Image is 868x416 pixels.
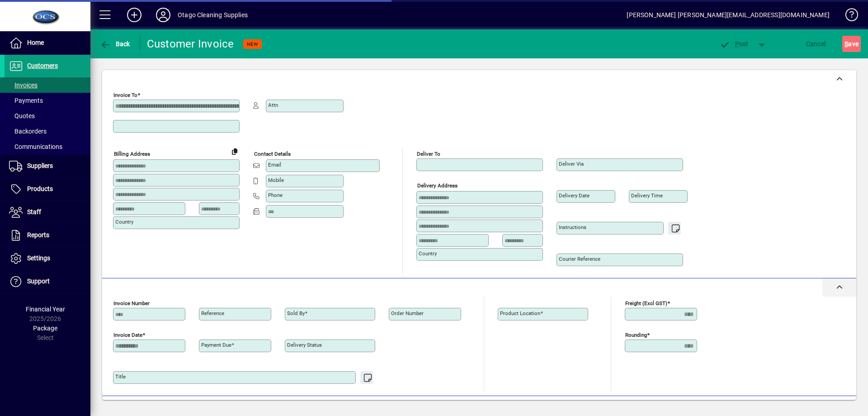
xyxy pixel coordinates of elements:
[120,7,149,23] button: Add
[631,192,663,199] mat-label: Delivery time
[559,224,586,230] mat-label: Instructions
[839,2,857,31] a: Knowledge Base
[268,162,281,168] mat-label: Email
[287,342,322,348] mat-label: Delivery status
[115,373,126,380] mat-label: Title
[719,40,749,48] span: ost
[98,36,132,52] button: Back
[27,208,41,215] span: Staff
[268,177,284,183] mat-label: Mobile
[735,40,739,48] span: P
[391,310,424,316] mat-label: Order number
[715,36,753,52] button: Post
[27,277,50,285] span: Support
[842,36,861,52] button: Save
[5,247,90,270] a: Settings
[113,92,137,98] mat-label: Invoice To
[33,325,57,332] span: Package
[5,155,90,177] a: Suppliers
[100,40,130,48] span: Back
[27,231,49,239] span: Reports
[5,139,90,154] a: Communications
[27,254,50,262] span: Settings
[559,256,600,262] mat-label: Courier Reference
[419,250,437,257] mat-label: Country
[500,310,540,316] mat-label: Product location
[27,162,53,169] span: Suppliers
[113,332,142,338] mat-label: Invoice date
[90,36,140,52] app-page-header-button: Back
[27,185,53,192] span: Products
[5,201,90,224] a: Staff
[9,81,38,89] span: Invoices
[5,124,90,139] a: Backorders
[149,7,178,23] button: Profile
[113,300,150,306] mat-label: Invoice number
[115,219,133,225] mat-label: Country
[147,37,234,51] div: Customer Invoice
[287,310,305,316] mat-label: Sold by
[417,151,440,157] mat-label: Deliver To
[844,37,859,51] span: ave
[27,62,58,69] span: Customers
[26,306,65,313] span: Financial Year
[27,39,44,46] span: Home
[625,300,667,306] mat-label: Freight (excl GST)
[227,144,242,158] button: Copy to Delivery address
[5,178,90,201] a: Products
[559,192,590,199] mat-label: Delivery date
[268,102,278,108] mat-label: Attn
[5,32,90,54] a: Home
[9,97,43,104] span: Payments
[9,128,47,135] span: Backorders
[5,77,90,93] a: Invoices
[9,112,35,120] span: Quotes
[178,8,248,22] div: Otago Cleaning Supplies
[201,310,224,316] mat-label: Reference
[201,342,231,348] mat-label: Payment due
[5,270,90,293] a: Support
[5,224,90,247] a: Reports
[625,332,647,338] mat-label: Rounding
[9,143,62,150] span: Communications
[559,161,584,167] mat-label: Deliver via
[268,192,283,198] mat-label: Phone
[844,40,848,48] span: S
[5,108,90,124] a: Quotes
[627,8,830,22] div: [PERSON_NAME] [PERSON_NAME][EMAIL_ADDRESS][DOMAIN_NAME]
[5,93,90,108] a: Payments
[247,41,258,47] span: NEW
